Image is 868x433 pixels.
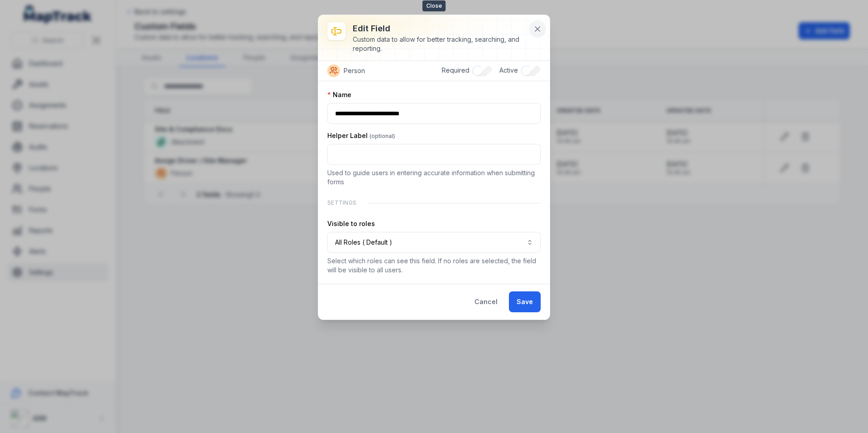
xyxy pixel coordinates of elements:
div: Custom data to allow for better tracking, searching, and reporting. [353,35,526,53]
span: Person [344,66,365,75]
input: :r65:-form-item-label [327,103,541,124]
p: Select which roles can see this field. If no roles are selected, the field will be visible to all... [327,256,541,275]
p: Used to guide users in entering accurate information when submitting forms [327,168,541,187]
span: Required [442,66,469,74]
span: Active [499,66,518,74]
div: Settings [327,194,541,212]
label: Name [327,90,351,99]
label: Visible to roles [327,219,375,228]
span: Close [423,0,446,11]
input: :r66:-form-item-label [327,144,541,165]
h3: Edit field [353,22,526,35]
button: All Roles ( Default ) [327,232,541,253]
button: Cancel [467,291,505,312]
label: Helper Label [327,131,395,140]
button: Save [509,291,541,312]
